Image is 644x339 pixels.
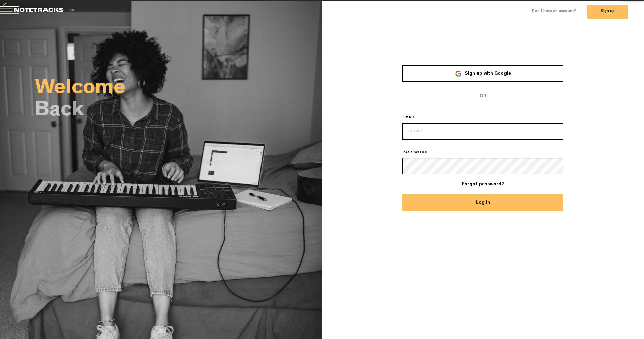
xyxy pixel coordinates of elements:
a: Forgot password? [462,182,504,187]
span: OR [402,88,563,104]
input: Email [402,123,563,140]
h2: Back [35,102,322,121]
button: Sign up [587,5,628,19]
label: EMAIL [402,115,425,121]
h2: Welcome [35,80,322,98]
label: Don't have an account? [532,9,576,14]
label: PASSWORD [402,150,437,156]
button: Log In [402,194,563,211]
span: Sign up with Google [465,71,511,76]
